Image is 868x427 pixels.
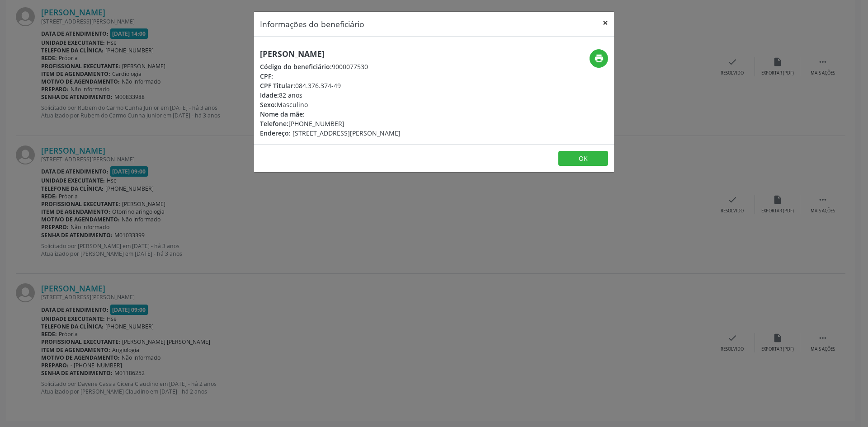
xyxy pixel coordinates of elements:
h5: Informações do beneficiário [260,18,364,30]
div: 9000077530 [260,62,401,71]
div: -- [260,71,401,81]
span: Código do beneficiário: [260,62,332,71]
div: 82 anos [260,90,401,100]
span: Sexo: [260,100,277,109]
h5: [PERSON_NAME] [260,49,401,59]
span: Nome da mãe: [260,110,305,118]
span: CPF: [260,72,273,80]
span: Telefone: [260,119,288,128]
div: -- [260,109,401,119]
button: print [590,49,608,68]
span: [STREET_ADDRESS][PERSON_NAME] [292,129,401,137]
i: print [594,53,604,63]
span: Endereço: [260,129,291,137]
button: Close [596,12,614,34]
div: 084.376.374-49 [260,81,401,90]
span: Idade: [260,91,279,99]
button: OK [558,151,608,166]
div: [PHONE_NUMBER] [260,119,401,128]
span: CPF Titular: [260,81,295,90]
div: Masculino [260,100,401,109]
